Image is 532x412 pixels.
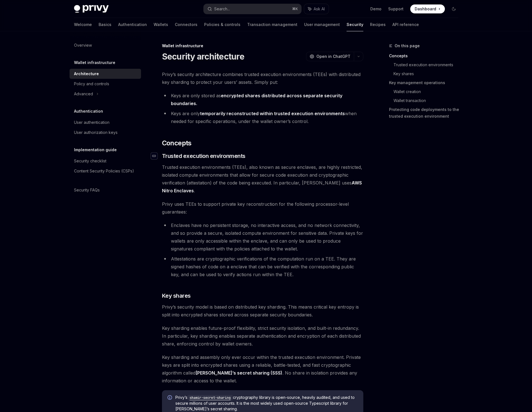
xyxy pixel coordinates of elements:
[168,395,173,401] svg: Info
[162,255,363,278] li: Attestations are cryptographic verifications of the computation run on a TEE. They are signed has...
[449,4,458,13] button: Toggle dark mode
[74,5,109,13] img: dark logo
[204,18,240,31] a: Policies & controls
[304,18,340,31] a: User management
[162,92,363,107] li: Keys are only stored as
[389,78,463,87] a: Key management operations
[74,158,106,164] div: Security checklist
[415,6,436,12] span: Dashboard
[388,6,404,12] a: Support
[74,129,118,136] div: User authorization keys
[118,18,147,31] a: Authentication
[74,18,92,31] a: Welcome
[70,117,141,127] a: User authentication
[74,42,92,49] div: Overview
[162,353,363,385] span: Key sharding and assembly only ever occur within the trusted execution environment. Private keys ...
[74,108,103,115] h5: Authentication
[175,18,197,31] a: Connectors
[389,51,463,60] a: Concepts
[175,395,358,412] span: Privy’s cryptography library is open-source, heavily audited, and used to secure millions of user...
[162,221,363,253] li: Enclaves have no persistent storage, no interactive access, and no network connectivity, and so p...
[162,200,363,216] span: Privy uses TEEs to support private key reconstruction for the following processor-level guarantees:
[162,70,363,86] span: Privy’s security architecture combines trusted execution environments (TEEs) with distributed key...
[74,59,115,66] h5: Wallet infrastructure
[162,139,192,148] span: Concepts
[70,79,141,89] a: Policy and controls
[200,111,345,116] strong: temporarily reconstructed within trusted execution environments
[195,370,282,376] a: [PERSON_NAME]’s secret sharing (SSS)
[70,40,141,50] a: Overview
[74,168,134,174] div: Content Security Policies (CSPs)
[74,80,109,87] div: Policy and controls
[410,4,445,13] a: Dashboard
[162,324,363,348] span: Key sharding enables future-proof flexibility, strict security isolation, and built-in redundancy...
[171,93,342,106] strong: encrypted shares distributed across separate security boundaries.
[74,119,109,126] div: User authentication
[314,6,325,12] span: Ask AI
[162,43,363,49] div: Wallet infrastructure
[306,52,354,61] button: Open in ChatGPT
[393,87,463,96] a: Wallet creation
[304,4,329,14] button: Ask AI
[70,185,141,195] a: Security FAQs
[247,18,297,31] a: Transaction management
[347,18,363,31] a: Security
[74,146,117,153] h5: Implementation guide
[292,7,298,11] span: ⌘ K
[162,51,244,61] h1: Security architecture
[154,18,168,31] a: Wallets
[187,395,233,401] code: shamir-secret-sharing
[162,152,245,160] span: Trusted execution environments
[74,70,99,77] div: Architecture
[74,91,93,97] div: Advanced
[395,42,420,49] span: On this page
[393,96,463,105] a: Wallet transaction
[162,163,363,195] span: Trusted execution environments (TEEs), also known as secure enclaves, are highly restricted, isol...
[370,6,381,12] a: Demo
[393,60,463,69] a: Trusted execution environments
[370,18,386,31] a: Recipes
[70,166,141,176] a: Content Security Policies (CSPs)
[99,18,111,31] a: Basics
[204,4,301,14] button: Search...⌘K
[162,110,363,125] li: Keys are only when needed for specific operations, under the wallet owner’s control.
[70,127,141,138] a: User authorization keys
[162,292,191,300] span: Key shares
[70,156,141,166] a: Security checklist
[393,69,463,78] a: Key shares
[151,152,162,160] a: Navigate to header
[392,18,419,31] a: API reference
[316,54,350,59] span: Open in ChatGPT
[214,6,230,12] div: Search...
[187,395,233,400] a: shamir-secret-sharing
[74,187,100,193] div: Security FAQs
[70,69,141,79] a: Architecture
[389,105,463,121] a: Protecting code deployments to the trusted execution environment
[162,303,363,319] span: Privy’s security model is based on distributed key sharding. This means critical key entropy is s...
